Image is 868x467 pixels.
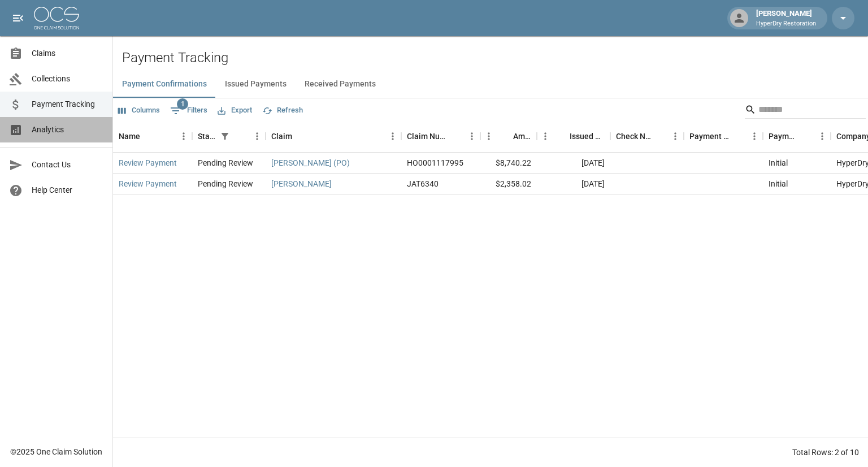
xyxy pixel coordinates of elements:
button: Export [215,102,255,119]
div: Payment Type [763,120,831,152]
span: Claims [32,47,103,59]
button: Refresh [259,102,306,119]
button: Sort [448,128,463,144]
div: Payment Method [684,120,763,152]
div: Status [192,120,266,152]
button: Menu [746,128,763,145]
button: Received Payments [296,71,385,98]
button: Menu [814,128,831,145]
div: Claim [271,120,292,152]
div: $2,358.02 [480,174,537,194]
p: HyperDry Restoration [756,19,816,29]
div: Name [119,120,140,152]
div: Claim Number [401,120,480,152]
div: $8,740.22 [480,153,537,174]
button: Sort [292,128,308,144]
a: Review Payment [119,157,177,168]
div: dynamic tabs [113,71,868,98]
button: Menu [463,128,480,145]
div: Amount [480,120,537,152]
div: Pending Review [198,178,253,189]
button: Show filters [167,102,210,120]
div: Total Rows: 2 of 10 [792,447,859,458]
span: Analytics [32,124,103,136]
button: Sort [730,128,746,144]
img: ocs-logo-white-transparent.png [34,7,79,29]
button: Select columns [115,102,163,119]
button: Sort [554,128,570,144]
div: Claim Number [407,120,448,152]
button: Menu [384,128,401,145]
button: Show filters [217,128,233,144]
button: Sort [798,128,814,144]
div: JAT6340 [407,178,439,189]
a: [PERSON_NAME] [271,178,332,189]
button: Menu [480,128,497,145]
div: [DATE] [537,174,610,194]
div: Payment Type [769,120,798,152]
button: Payment Confirmations [113,71,216,98]
button: Menu [667,128,684,145]
a: [PERSON_NAME] (PO) [271,157,350,168]
div: [PERSON_NAME] [752,8,821,28]
button: Sort [497,128,513,144]
button: Menu [249,128,266,145]
div: 1 active filter [217,128,233,144]
h2: Payment Tracking [122,50,868,66]
button: Sort [233,128,249,144]
span: Payment Tracking [32,98,103,110]
span: Help Center [32,184,103,196]
div: Initial [769,178,788,189]
div: Issued Date [537,120,610,152]
button: Menu [175,128,192,145]
div: Payment Method [689,120,730,152]
div: Claim [266,120,401,152]
div: [DATE] [537,153,610,174]
button: Sort [140,128,156,144]
div: HO0001117995 [407,157,463,168]
button: Menu [537,128,554,145]
a: Review Payment [119,178,177,189]
button: open drawer [7,7,29,29]
div: © 2025 One Claim Solution [10,446,102,457]
div: Name [113,120,192,152]
div: Initial [769,157,788,168]
div: Check Number [616,120,651,152]
div: Pending Review [198,157,253,168]
div: Status [198,120,217,152]
button: Issued Payments [216,71,296,98]
span: Collections [32,73,103,85]
button: Sort [651,128,667,144]
span: 1 [177,98,188,110]
span: Contact Us [32,159,103,171]
div: Amount [513,120,531,152]
div: Issued Date [570,120,605,152]
div: Search [745,101,866,121]
div: Check Number [610,120,684,152]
